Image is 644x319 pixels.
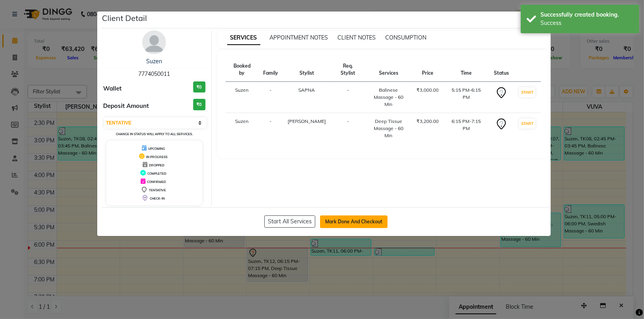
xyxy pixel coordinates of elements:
button: Start All Services [264,215,315,228]
td: Suzen [226,82,258,113]
span: Deposit Amount [103,102,149,111]
h3: ₹0 [193,99,205,110]
td: 6:15 PM-7:15 PM [443,113,489,144]
div: Deep Tissue Massage - 60 Min [370,118,407,139]
div: Success [540,19,633,27]
div: ₹3,200.00 [416,118,439,125]
h3: ₹0 [193,81,205,93]
div: Balinese Massage - 60 Min [370,87,407,108]
td: Suzen [226,113,258,144]
span: DROPPED [149,163,164,167]
th: Status [489,58,514,82]
td: - [258,113,283,144]
td: - [331,113,365,144]
h5: Client Detail [102,12,147,24]
th: Stylist [283,58,331,82]
span: SERVICES [227,31,260,45]
span: [PERSON_NAME] [288,118,326,124]
td: 5:15 PM-6:15 PM [443,82,489,113]
div: Successfully created booking. [540,11,633,19]
span: UPCOMING [148,147,165,151]
span: TENTATIVE [149,188,166,192]
span: IN PROGRESS [146,155,168,159]
small: Change in status will apply to all services. [116,132,193,136]
span: CHECK-IN [150,196,165,200]
td: - [258,82,283,113]
img: avatar [142,30,166,54]
span: Wallet [103,84,122,93]
span: 7774050011 [138,70,170,77]
th: Services [365,58,412,82]
th: Price [412,58,443,82]
button: START [519,119,535,128]
th: Time [443,58,489,82]
td: - [331,82,365,113]
span: COMPLETED [147,172,166,176]
div: ₹3,000.00 [416,87,439,94]
span: CONSUMPTION [386,34,427,41]
span: APPOINTMENT NOTES [270,34,328,41]
a: Suzen [146,58,162,65]
th: Family [258,58,283,82]
th: Booked by [226,58,258,82]
span: CLIENT NOTES [338,34,376,41]
th: Req. Stylist [331,58,365,82]
span: CONFIRMED [147,180,166,184]
button: Mark Done And Checkout [320,215,388,228]
button: START [519,87,535,97]
span: SAPNA [298,87,315,93]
